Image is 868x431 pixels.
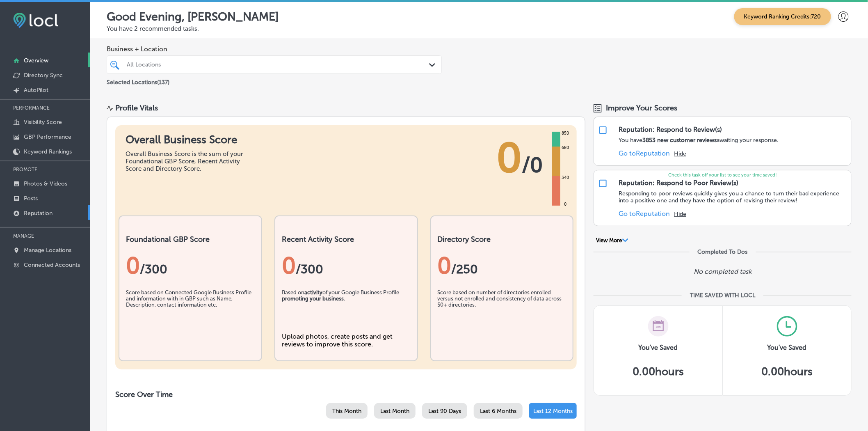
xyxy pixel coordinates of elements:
[438,289,566,330] div: Score based on number of directories enrolled versus not enrolled and consistency of data across ...
[560,174,571,181] div: 340
[107,45,442,53] span: Business + Location
[24,87,48,94] p: AutoPilot
[126,150,249,172] div: Overall Business Score is the sum of your Foundational GBP Score, Recent Activity Score and Direc...
[282,332,411,348] div: Upload photos, create posts and get reviews to improve this score.
[594,237,631,244] button: View More
[282,296,344,302] b: promoting your business
[107,10,279,23] p: Good Evening, [PERSON_NAME]
[560,144,571,151] div: 680
[24,210,53,217] p: Reputation
[438,252,566,279] div: 0
[115,390,577,399] h2: Score Over Time
[126,289,255,330] div: Score based on Connected Google Business Profile and information with in GBP such as Name, Descri...
[562,201,568,208] div: 0
[282,235,411,244] h2: Recent Activity Score
[282,289,411,330] div: Based on of your Google Business Profile .
[674,211,686,218] button: Hide
[24,180,67,187] p: Photos & Videos
[619,190,847,204] p: Responding to poor reviews quickly gives you a chance to turn their bad experience into a positiv...
[633,365,684,378] h5: 0.00 hours
[24,148,72,155] p: Keyword Rankings
[522,153,543,177] span: / 0
[698,248,748,255] div: Completed To Dos
[619,126,722,133] div: Reputation: Respond to Review(s)
[24,57,48,64] p: Overview
[619,179,738,187] div: Reputation: Respond to Poor Review(s)
[24,261,80,268] p: Connected Accounts
[694,268,752,275] p: No completed task
[480,408,516,415] span: Last 6 Months
[296,262,323,277] span: /300
[126,252,255,279] div: 0
[126,133,249,146] h1: Overall Business Score
[690,292,755,299] div: TIME SAVED WITH LOCL
[107,76,169,86] p: Selected Locations ( 137 )
[380,408,409,415] span: Last Month
[304,289,322,296] b: activity
[438,235,566,244] h2: Directory Score
[533,408,573,415] span: Last 12 Months
[496,133,522,183] span: 0
[619,149,670,157] a: Go toReputation
[24,195,38,202] p: Posts
[639,344,678,351] h3: You've Saved
[13,13,58,28] img: fda3e92497d09a02dc62c9cd864e3231.png
[24,72,63,79] p: Directory Sync
[24,119,62,126] p: Visibility Score
[428,408,461,415] span: Last 90 Days
[619,210,670,218] a: Go toReputation
[332,408,361,415] span: This Month
[642,137,717,144] strong: 3853 new customer reviews
[24,133,71,140] p: GBP Performance
[606,103,677,112] span: Improve Your Scores
[127,61,430,68] div: All Locations
[452,262,478,277] span: /250
[767,344,807,351] h3: You've Saved
[674,150,686,157] button: Hide
[115,103,158,112] div: Profile Vitals
[107,25,852,32] p: You have 2 recommended tasks.
[24,247,71,254] p: Manage Locations
[619,137,779,144] p: You have awaiting your response.
[594,172,851,178] p: Check this task off your list to see your time saved!
[282,252,411,279] div: 0
[734,8,831,25] span: Keyword Ranking Credits: 720
[761,365,813,378] h5: 0.00 hours
[126,235,255,244] h2: Foundational GBP Score
[140,262,167,277] span: / 300
[560,130,571,137] div: 850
